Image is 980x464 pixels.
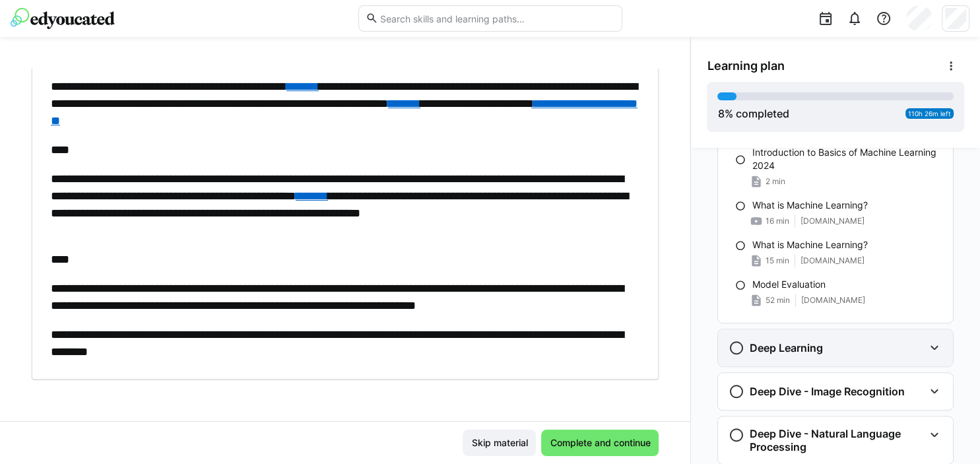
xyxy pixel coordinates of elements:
span: 8 [717,107,724,120]
h3: Deep Dive - Natural Language Processing [750,427,924,453]
span: [DOMAIN_NAME] [801,295,865,306]
span: 110h 26m left [908,110,951,117]
span: 52 min [766,295,790,306]
p: What is Machine Learning? [752,238,868,251]
p: What is Machine Learning? [752,199,868,212]
p: Model Evaluation [752,278,826,291]
h3: Deep Learning [750,341,823,354]
span: Complete and continue [548,436,652,449]
h3: Deep Dive - Image Recognition [750,385,905,398]
span: 16 min [766,216,789,226]
span: Learning plan [707,59,784,73]
p: Introduction to Basics of Machine Learning 2024 [752,146,942,172]
input: Search skills and learning paths… [378,13,614,24]
span: [DOMAIN_NAME] [800,255,865,266]
span: 2 min [766,176,785,187]
span: Skip material [469,436,529,449]
button: Skip material [463,430,536,456]
span: [DOMAIN_NAME] [800,216,865,226]
span: 15 min [766,255,789,266]
button: Complete and continue [541,430,659,456]
div: % completed [717,106,789,121]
